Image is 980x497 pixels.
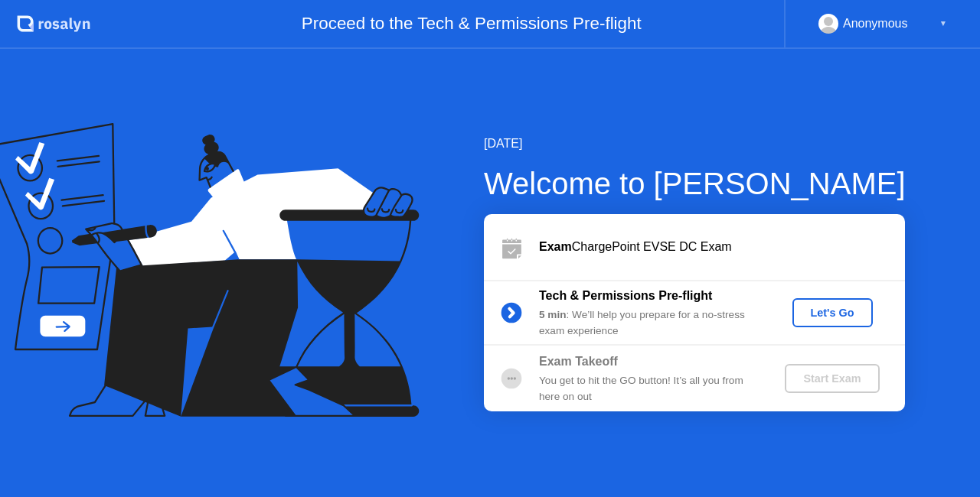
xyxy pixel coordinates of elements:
b: Tech & Permissions Pre-flight [539,289,712,302]
div: ChargePoint EVSE DC Exam [539,238,905,256]
b: Exam Takeoff [539,355,618,368]
b: Exam [539,240,572,253]
div: Anonymous [843,14,908,34]
button: Start Exam [785,364,879,393]
b: 5 min [539,309,567,320]
div: ▼ [939,14,947,34]
div: [DATE] [484,135,906,153]
button: Let's Go [792,298,873,327]
div: Welcome to [PERSON_NAME] [484,161,906,206]
div: Start Exam [791,372,873,385]
div: Let's Go [799,307,867,319]
div: : We’ll help you prepare for a no-stress exam experience [539,307,759,339]
div: You get to hit the GO button! It’s all you from here on out [539,373,759,404]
